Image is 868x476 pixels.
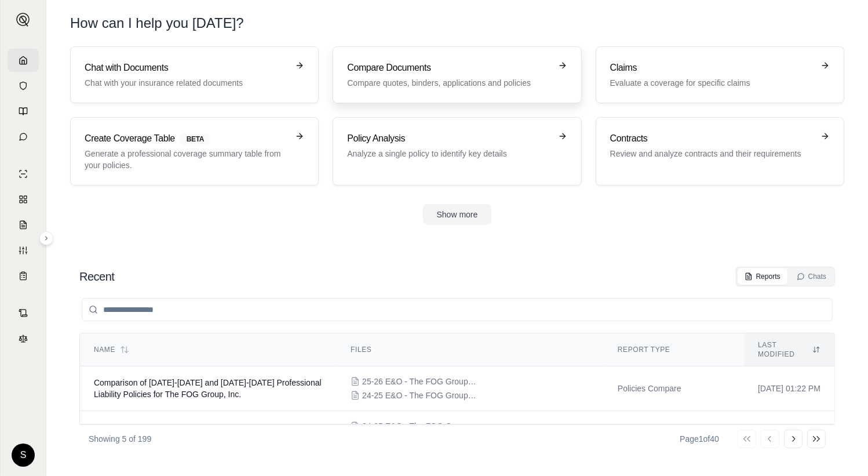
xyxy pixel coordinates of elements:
[604,411,744,456] td: Policies Compare
[39,231,53,245] button: Expand sidebar
[790,268,833,285] button: Chats
[337,333,604,366] th: Files
[423,204,492,225] button: Show more
[85,61,288,75] h3: Chat with Documents
[8,239,39,262] a: Custom Report
[738,268,787,285] button: Reports
[610,148,814,159] p: Review and analyze contracts and their requirements
[8,188,39,211] a: Policy Comparisons
[797,272,826,281] div: Chats
[8,264,39,288] a: Coverage Table
[347,77,550,89] p: Compare quotes, binders, applications and policies
[680,433,719,445] div: Page 1 of 40
[94,345,323,354] div: Name
[89,433,151,445] p: Showing 5 of 199
[610,132,814,146] h3: Contracts
[333,117,581,186] a: Policy AnalysisAnalyze a single policy to identify key details
[744,366,834,411] td: [DATE] 01:22 PM
[596,46,844,103] a: ClaimsEvaluate a coverage for specific claims
[16,13,30,27] img: Expand sidebar
[94,423,301,444] span: Comparison of Professional Liability Policies for The FOG Group, Inc. (2024-2025 vs. 2025-2026)
[94,378,322,399] span: Comparison of 2024-2025 and 2025-2026 Professional Liability Policies for The FOG Group, Inc.
[70,14,844,32] h1: How can I help you [DATE]?
[604,366,744,411] td: Policies Compare
[70,117,319,186] a: Create Coverage TableBETAGenerate a professional coverage summary table from your policies.
[8,49,39,72] a: Home
[8,162,39,186] a: Single Policy
[8,213,39,237] a: Claim Coverage
[79,268,114,285] h2: Recent
[604,333,744,366] th: Report Type
[744,411,834,456] td: [DATE] 12:07 PM
[333,46,581,103] a: Compare DocumentsCompare quotes, binders, applications and policies
[362,420,478,432] span: 24-25 E&O - The FOG Group.pdf
[12,8,35,31] button: Expand sidebar
[362,376,478,387] span: 25-26 E&O - The FOG Group.pdf
[8,327,39,350] a: Legal Search Engine
[180,133,211,146] span: BETA
[347,61,550,75] h3: Compare Documents
[8,301,39,325] a: Contract Analysis
[610,61,814,75] h3: Claims
[85,148,288,171] p: Generate a professional coverage summary table from your policies.
[8,74,39,97] a: Documents Vault
[12,444,35,467] div: S
[596,117,844,186] a: ContractsReview and analyze contracts and their requirements
[347,148,550,159] p: Analyze a single policy to identify key details
[610,77,814,89] p: Evaluate a coverage for specific claims
[85,132,288,146] h3: Create Coverage Table
[745,272,781,281] div: Reports
[70,46,319,103] a: Chat with DocumentsChat with your insurance related documents
[362,390,478,401] span: 24-25 E&O - The FOG Group.pdf
[347,132,550,146] h3: Policy Analysis
[85,77,288,89] p: Chat with your insurance related documents
[8,125,39,148] a: Chat
[8,100,39,123] a: Prompt Library
[758,340,820,359] div: Last modified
